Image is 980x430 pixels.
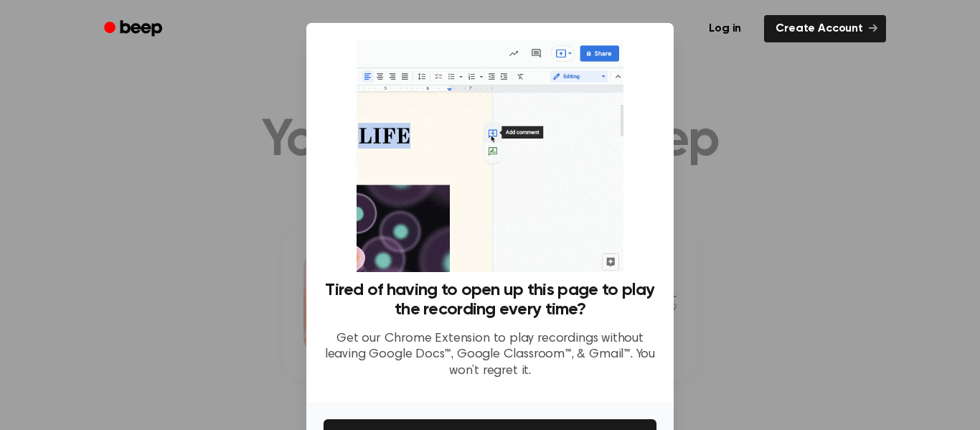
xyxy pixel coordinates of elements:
p: Get our Chrome Extension to play recordings without leaving Google Docs™, Google Classroom™, & Gm... [324,331,656,380]
a: Log in [694,12,755,45]
a: Beep [94,15,175,43]
h3: Tired of having to open up this page to play the recording every time? [324,281,656,319]
img: Beep extension in action [357,40,623,272]
a: Create Account [764,15,886,42]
